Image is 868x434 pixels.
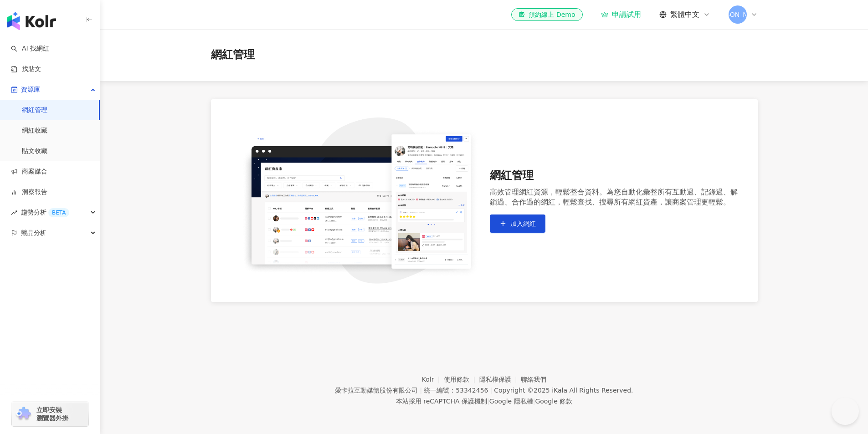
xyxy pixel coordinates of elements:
[22,147,47,156] a: 貼文收藏
[490,214,545,233] button: 加入網紅
[832,398,859,425] iframe: Help Scout Beacon - Open
[444,376,479,383] a: 使用條款
[21,79,40,100] span: 資源庫
[510,220,536,227] span: 加入網紅
[490,387,492,394] span: |
[21,202,69,223] span: 趨勢分析
[494,387,633,394] div: Copyright © 2025 All Rights Reserved.
[229,117,479,284] img: 網紅管理
[211,47,255,63] span: 網紅管理
[11,167,47,176] a: 商案媒合
[601,10,641,19] a: 申請試用
[519,10,575,19] div: 預約線上 Demo
[533,398,535,405] span: |
[670,10,699,20] span: 繁體中文
[15,407,32,421] img: chrome extension
[489,398,533,405] a: Google 隱私權
[36,406,68,422] span: 立即安裝 瀏覽器外掛
[511,8,582,21] a: 預約線上 Demo
[11,188,47,197] a: 洞察報告
[335,387,418,394] div: 愛卡拉互動媒體股份有限公司
[711,10,764,20] span: [PERSON_NAME]
[422,376,444,383] a: Kolr
[552,387,567,394] a: iKala
[12,402,88,426] a: chrome extension立即安裝 瀏覽器外掛
[22,106,47,115] a: 網紅管理
[7,12,56,30] img: logo
[11,44,49,53] a: searchAI 找網紅
[48,208,69,217] div: BETA
[21,223,46,243] span: 競品分析
[420,387,422,394] span: |
[521,376,546,383] a: 聯絡我們
[487,398,489,405] span: |
[490,187,740,207] div: 高效管理網紅資源，輕鬆整合資料。為您自動化彙整所有互動過、記錄過、解鎖過、合作過的網紅，輕鬆查找、搜尋所有網紅資產，讓商案管理更輕鬆。
[535,398,572,405] a: Google 條款
[11,209,17,216] span: rise
[22,126,47,135] a: 網紅收藏
[11,65,41,74] a: 找貼文
[490,168,740,184] div: 網紅管理
[396,396,572,407] span: 本站採用 reCAPTCHA 保護機制
[424,387,488,394] div: 統一編號：53342456
[479,376,521,383] a: 隱私權保護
